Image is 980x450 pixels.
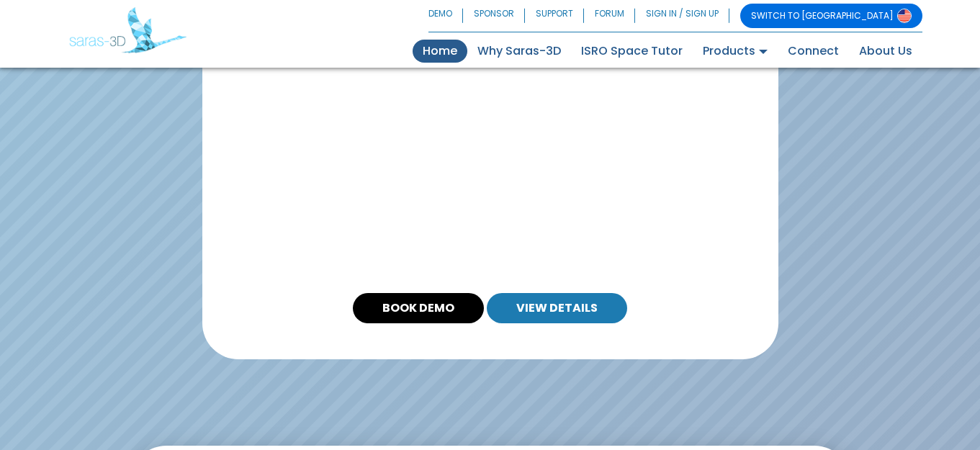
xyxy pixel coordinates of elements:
img: Switch to USA [897,9,912,23]
a: Products [693,40,778,63]
a: BOOK DEMO [353,293,484,323]
a: Why Saras-3D [467,40,571,63]
a: SPONSOR [463,4,525,28]
a: DEMO [428,4,463,28]
a: VIEW DETAILS [487,293,627,323]
a: FORUM [584,4,635,28]
a: SUPPORT [525,4,584,28]
a: ISRO Space Tutor [571,40,693,63]
a: About Us [849,40,922,63]
a: SWITCH TO [GEOGRAPHIC_DATA] [740,4,922,28]
img: Saras 3D [69,7,186,53]
a: Connect [778,40,849,63]
a: SIGN IN / SIGN UP [635,4,729,28]
a: Home [413,40,467,63]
